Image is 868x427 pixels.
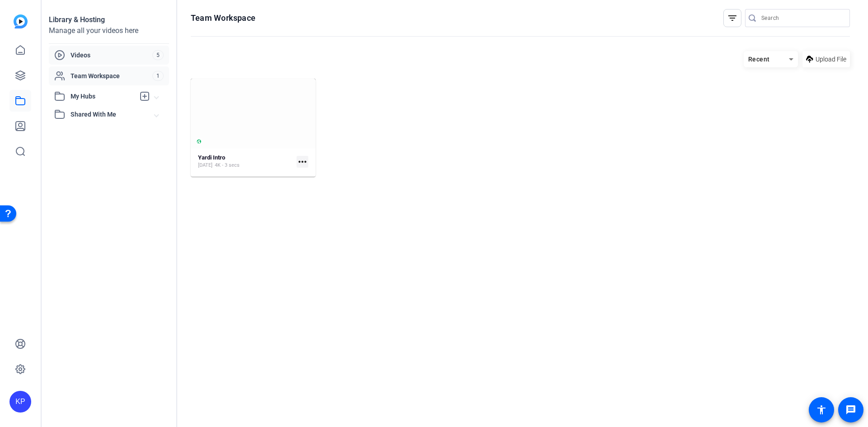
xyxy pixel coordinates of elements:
[297,156,308,168] mat-icon: more_horiz
[49,14,169,25] div: Library & Hosting
[9,391,31,413] div: KP
[198,154,225,161] strong: Yardi Intro
[49,25,169,36] div: Manage all your videos here
[152,50,164,60] span: 5
[802,51,850,67] button: Upload File
[816,55,846,64] span: Upload File
[727,13,738,23] mat-icon: filter_list
[71,71,152,80] span: Team Workspace
[71,110,155,119] span: Shared With Me
[71,92,135,101] span: My Hubs
[215,162,240,169] span: 4K - 3 secs
[49,105,169,123] mat-expansion-panel-header: Shared With Me
[198,154,293,169] a: Yardi Intro[DATE]4K - 3 secs
[152,71,164,81] span: 1
[71,51,152,60] span: Videos
[191,13,255,23] h1: Team Workspace
[816,404,827,415] mat-icon: accessibility
[49,87,169,105] mat-expansion-panel-header: My Hubs
[14,14,28,28] img: blue-gradient.svg
[761,13,843,23] input: Search
[748,56,770,63] span: Recent
[845,404,856,415] mat-icon: message
[198,162,212,169] span: [DATE]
